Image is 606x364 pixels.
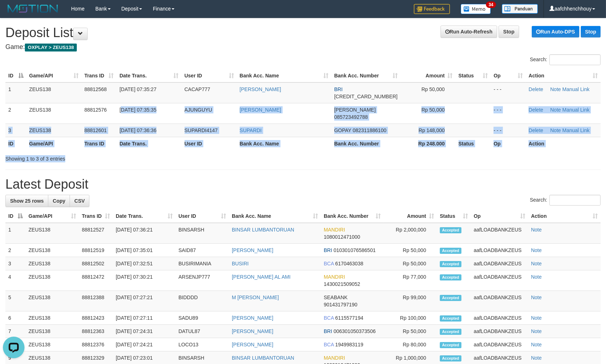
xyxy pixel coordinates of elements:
a: Note [531,315,542,321]
td: Rp 50,000 [384,257,437,270]
td: 1 [5,82,26,103]
span: Accepted [440,295,461,301]
a: [PERSON_NAME] [232,247,273,253]
td: SADU89 [176,311,229,325]
td: [DATE] 07:35:01 [113,244,176,257]
th: Bank Acc. Name [237,137,331,150]
span: 88812576 [84,107,107,113]
h4: Game: [5,44,601,51]
span: GOPAY [334,127,351,133]
th: Bank Acc. Number [331,137,401,150]
td: Rp 80,000 [384,338,437,351]
td: 6 [5,311,26,325]
td: 1 [5,223,26,244]
a: [PERSON_NAME] [240,107,281,113]
td: 2 [5,244,26,257]
th: Game/API [26,137,81,150]
span: Accepted [440,274,461,280]
th: Status: activate to sort column ascending [456,69,491,82]
img: MOTION_logo.png [5,3,60,14]
span: 88812601 [84,127,107,133]
td: ZEUS138 [26,257,79,270]
td: BIDDDD [176,291,229,311]
span: Copy 6170463038 to clipboard [335,261,363,266]
td: [DATE] 07:24:31 [113,325,176,338]
div: Showing 1 to 3 of 3 entries [5,152,247,162]
span: AJUNGUYU [185,107,212,113]
th: Op: activate to sort column ascending [471,210,528,223]
span: Rp 148,000 [419,127,444,133]
a: [PERSON_NAME] [232,342,273,347]
td: - - - [491,82,526,103]
a: Show 25 rows [5,195,48,207]
img: Button%20Memo.svg [461,4,491,14]
span: [DATE] 07:35:27 [120,86,156,92]
td: ZEUS138 [26,325,79,338]
input: Search: [549,195,601,206]
span: BRI [324,328,332,334]
th: Action: activate to sort column ascending [528,210,601,223]
h1: Latest Deposit [5,177,601,192]
a: Note [531,295,542,300]
span: 34 [486,1,496,8]
span: Accepted [440,315,461,322]
span: Copy 901431797190 to clipboard [324,302,357,307]
span: BRI [324,247,332,253]
span: Copy 118001007636530 to clipboard [334,94,398,99]
span: Accepted [440,342,461,348]
th: Bank Acc. Number: activate to sort column ascending [321,210,384,223]
th: Trans ID: activate to sort column ascending [79,210,113,223]
span: Rp 50,000 [421,107,445,113]
a: Manual Link [562,107,590,113]
span: CSV [74,198,85,204]
th: Date Trans.: activate to sort column ascending [113,210,176,223]
td: 88812376 [79,338,113,351]
td: 7 [5,325,26,338]
td: aafLOADBANKZEUS [471,223,528,244]
td: 88812423 [79,311,113,325]
td: 88812363 [79,325,113,338]
a: CSV [70,195,89,207]
a: Manual Link [562,127,590,133]
td: 3 [5,123,26,137]
span: [PERSON_NAME] [334,107,376,113]
td: 88812388 [79,291,113,311]
span: Accepted [440,227,461,233]
th: Action: activate to sort column ascending [526,69,601,82]
th: ID: activate to sort column descending [5,210,26,223]
h1: Deposit List [5,26,601,40]
td: Rp 50,000 [384,325,437,338]
td: aafLOADBANKZEUS [471,244,528,257]
a: Run Auto-DPS [532,26,579,37]
td: Rp 77,000 [384,270,437,291]
td: 88812519 [79,244,113,257]
td: [DATE] 07:24:21 [113,338,176,351]
td: [DATE] 07:27:11 [113,311,176,325]
th: Rp 248.000 [401,137,456,150]
th: Amount: activate to sort column ascending [384,210,437,223]
span: Show 25 rows [10,198,44,204]
td: [DATE] 07:36:21 [113,223,176,244]
span: Copy 082311886100 to clipboard [353,127,386,133]
td: aafLOADBANKZEUS [471,257,528,270]
td: ZEUS138 [26,223,79,244]
td: ZEUS138 [26,82,81,103]
td: aafLOADBANKZEUS [471,338,528,351]
th: Status: activate to sort column ascending [437,210,471,223]
td: 3 [5,257,26,270]
a: Copy [48,195,70,207]
th: User ID [182,137,237,150]
span: Copy 1080012471000 to clipboard [324,234,360,240]
td: 88812472 [79,270,113,291]
a: Note [531,261,542,266]
th: Game/API: activate to sort column ascending [26,69,81,82]
td: aafLOADBANKZEUS [471,325,528,338]
a: Note [550,107,561,113]
a: [PERSON_NAME] [232,315,273,321]
a: Delete [528,86,543,92]
th: Bank Acc. Name: activate to sort column ascending [229,210,321,223]
a: Delete [528,107,543,113]
td: BUSIRIMANIA [176,257,229,270]
td: - - - [491,123,526,137]
a: M [PERSON_NAME] [232,295,279,300]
